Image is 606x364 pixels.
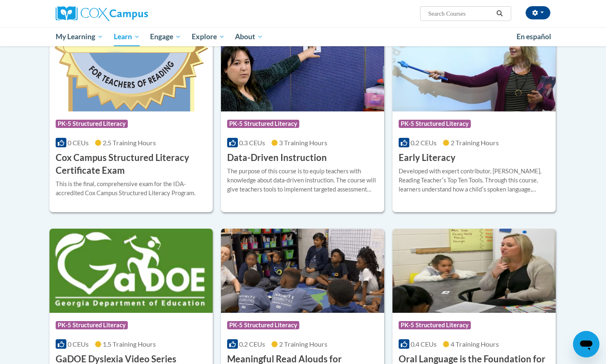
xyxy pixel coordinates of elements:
[145,27,186,46] a: Engage
[221,27,384,111] img: Course Logo
[511,28,557,45] a: En español
[49,27,213,111] img: Course Logo
[227,321,299,329] span: PK-5 Structured Literacy
[227,120,299,128] span: PK-5 Structured Literacy
[103,139,156,147] span: 2.5 Training Hours
[392,229,556,313] img: Course Logo
[411,139,437,147] span: 0.2 CEUs
[451,340,499,348] span: 4 Training Hours
[186,27,230,46] a: Explore
[239,340,265,348] span: 0.2 CEUs
[150,32,181,42] span: Engage
[230,27,269,46] a: About
[227,151,327,164] h3: Data-Driven Instruction
[392,27,556,111] img: Course Logo
[221,27,384,212] a: Course LogoPK-5 Structured Literacy0.3 CEUs3 Training Hours Data-Driven InstructionThe purpose of...
[517,32,551,41] span: En español
[411,340,437,348] span: 0.4 CEUs
[526,6,550,19] button: Account Settings
[114,32,140,42] span: Learn
[227,167,378,194] div: The purpose of this course is to equip teachers with knowledge about data-driven instruction. The...
[43,27,563,46] div: Main menu
[56,32,103,42] span: My Learning
[427,9,493,19] input: Search Courses
[56,120,128,128] span: PK-5 Structured Literacy
[56,6,212,21] a: Cox Campus
[49,27,213,212] a: Course LogoPK-5 Structured Literacy0 CEUs2.5 Training Hours Cox Campus Structured Literacy Certif...
[399,120,471,128] span: PK-5 Structured Literacy
[279,139,327,147] span: 3 Training Hours
[56,151,207,177] h3: Cox Campus Structured Literacy Certificate Exam
[279,340,327,348] span: 2 Training Hours
[68,139,89,147] span: 0 CEUs
[56,180,207,198] div: This is the final, comprehensive exam for the IDA-accredited Cox Campus Structured Literacy Program.
[493,9,506,19] button: Search
[50,27,108,46] a: My Learning
[56,6,148,21] img: Cox Campus
[399,151,456,164] h3: Early Literacy
[56,321,128,329] span: PK-5 Structured Literacy
[399,167,550,194] div: Developed with expert contributor, [PERSON_NAME], Reading Teacherʹs Top Ten Tools. Through this c...
[68,340,89,348] span: 0 CEUs
[399,321,471,329] span: PK-5 Structured Literacy
[239,139,265,147] span: 0.3 CEUs
[49,229,213,313] img: Course Logo
[235,32,263,42] span: About
[221,229,384,313] img: Course Logo
[103,340,156,348] span: 1.5 Training Hours
[192,32,225,42] span: Explore
[108,27,145,46] a: Learn
[392,27,556,212] a: Course LogoPK-5 Structured Literacy0.2 CEUs2 Training Hours Early LiteracyDeveloped with expert c...
[451,139,499,147] span: 2 Training Hours
[573,331,599,357] iframe: Button to launch messaging window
